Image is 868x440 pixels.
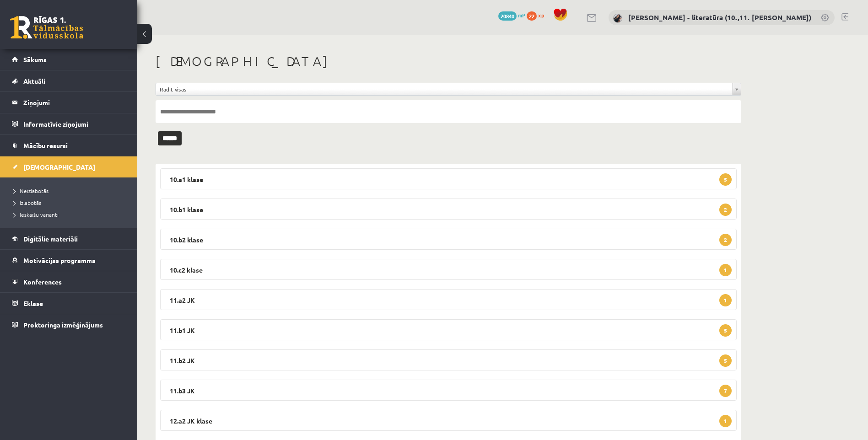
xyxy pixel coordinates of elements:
span: Konferences [23,278,62,286]
span: mP [518,11,525,19]
span: 22 [527,11,537,21]
span: Aktuāli [23,77,45,85]
span: Eklase [23,299,43,307]
a: Rādīt visas [156,83,741,95]
span: 5 [719,173,732,186]
a: 22 xp [527,11,549,19]
a: Izlabotās [14,199,128,207]
a: Eklase [12,293,126,314]
a: [PERSON_NAME] - literatūra (10.,11. [PERSON_NAME]) [628,13,811,22]
legend: 10.b1 klase [160,199,737,220]
legend: 12.a2 JK klase [160,410,737,431]
h1: [DEMOGRAPHIC_DATA] [156,54,741,69]
span: 7 [719,385,732,397]
span: Izlabotās [14,199,41,206]
span: [DEMOGRAPHIC_DATA] [23,163,95,171]
a: Motivācijas programma [12,250,126,271]
legend: 11.b3 JK [160,380,737,401]
a: Proktoringa izmēģinājums [12,314,126,335]
a: Mācību resursi [12,135,126,156]
legend: 10.c2 klase [160,259,737,280]
span: 1 [719,264,732,276]
a: Informatīvie ziņojumi [12,113,126,134]
legend: 11.b1 JK [160,319,737,340]
legend: 10.a1 klase [160,168,737,189]
span: 2 [719,204,732,216]
span: Mācību resursi [23,141,68,150]
legend: 10.b2 klase [160,229,737,250]
a: Konferences [12,271,126,292]
span: Rādīt visas [160,83,729,95]
a: 20840 mP [498,11,525,19]
span: 1 [719,294,732,306]
a: Ziņojumi [12,92,126,113]
span: Neizlabotās [14,187,49,194]
span: Proktoringa izmēģinājums [23,321,103,329]
a: [DEMOGRAPHIC_DATA] [12,156,126,177]
span: 1 [719,415,732,427]
a: Neizlabotās [14,187,128,195]
legend: Informatīvie ziņojumi [23,113,126,134]
a: Aktuāli [12,70,126,91]
a: Rīgas 1. Tālmācības vidusskola [10,16,83,39]
legend: 11.b2 JK [160,349,737,370]
img: Samanta Balode - literatūra (10.,11. klase) [613,14,622,23]
span: 5 [719,324,732,337]
a: Ieskaišu varianti [14,210,128,219]
a: Sākums [12,49,126,70]
span: Sākums [23,55,47,64]
span: xp [538,11,544,19]
legend: Ziņojumi [23,92,126,113]
span: 20840 [498,11,517,21]
a: Digitālie materiāli [12,228,126,249]
span: Ieskaišu varianti [14,211,59,218]
span: 5 [719,354,732,367]
span: Motivācijas programma [23,256,96,264]
legend: 11.a2 JK [160,289,737,310]
span: Digitālie materiāli [23,235,78,243]
span: 2 [719,234,732,246]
